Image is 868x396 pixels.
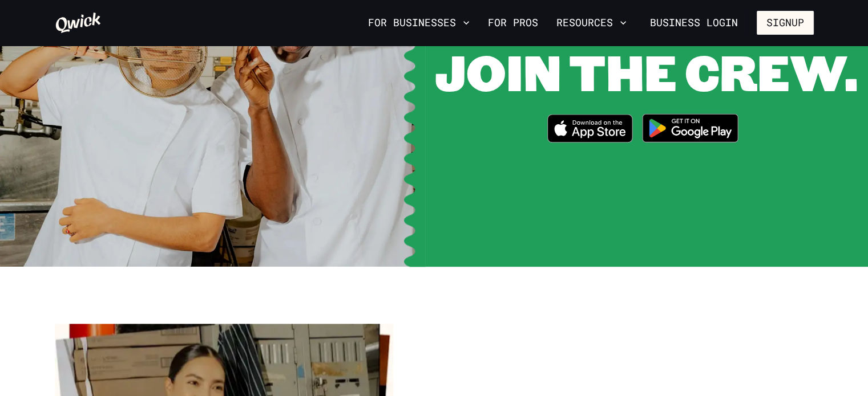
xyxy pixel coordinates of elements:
[635,107,746,149] img: Get it on Google Play
[547,114,633,146] a: Download on the App Store
[364,13,474,32] button: For Businesses
[757,11,814,35] button: Signup
[435,39,858,104] span: JOIN THE CREW.
[640,11,748,35] a: Business Login
[483,13,543,32] a: For Pros
[552,13,631,32] button: Resources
